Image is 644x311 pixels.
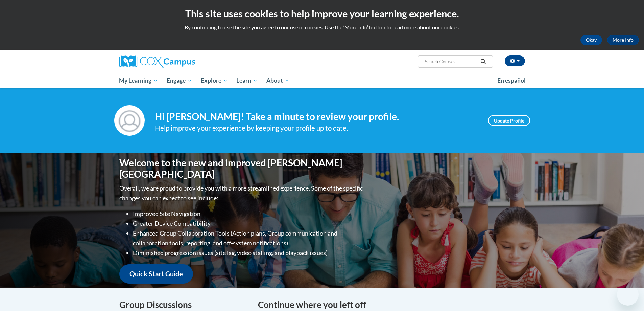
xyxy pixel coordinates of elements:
a: About [262,73,294,88]
h1: Welcome to the new and improved [PERSON_NAME][GEOGRAPHIC_DATA] [119,157,364,180]
h4: Hi [PERSON_NAME]! Take a minute to review your profile. [155,111,478,123]
iframe: Button to launch messaging window [617,284,639,306]
img: Cox Campus [119,55,195,68]
li: Enhanced Group Collaboration Tools (Action plans, Group communication and collaboration tools, re... [133,228,364,248]
span: Engage [167,76,192,85]
a: Explore [196,73,232,88]
li: Improved Site Navigation [133,209,364,219]
li: Greater Device Compatibility [133,219,364,228]
span: About [266,76,289,85]
li: Diminished progression issues (site lag, video stalling, and playback issues) [133,248,364,258]
h2: This site uses cookies to help improve your learning experience. [5,7,639,20]
span: My Learning [119,76,158,85]
a: Update Profile [488,115,530,126]
a: My Learning [115,73,163,88]
span: Learn [236,76,258,85]
a: Quick Start Guide [119,264,193,284]
a: More Info [607,35,639,45]
button: Okay [580,35,602,45]
a: Cox Campus [119,55,248,68]
span: Explore [201,76,228,85]
a: En español [493,73,530,88]
button: Account Settings [505,55,525,66]
a: Learn [232,73,262,88]
div: Help improve your experience by keeping your profile up to date. [155,123,478,134]
button: Search [478,58,488,66]
img: Profile Image [114,105,145,136]
p: Overall, we are proud to provide you with a more streamlined experience. Some of the specific cha... [119,183,364,203]
p: By continuing to use the site you agree to our use of cookies. Use the ‘More info’ button to read... [5,24,639,31]
div: Main menu [109,73,535,88]
input: Search Courses [424,58,478,66]
span: En español [497,77,526,84]
a: Engage [162,73,196,88]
